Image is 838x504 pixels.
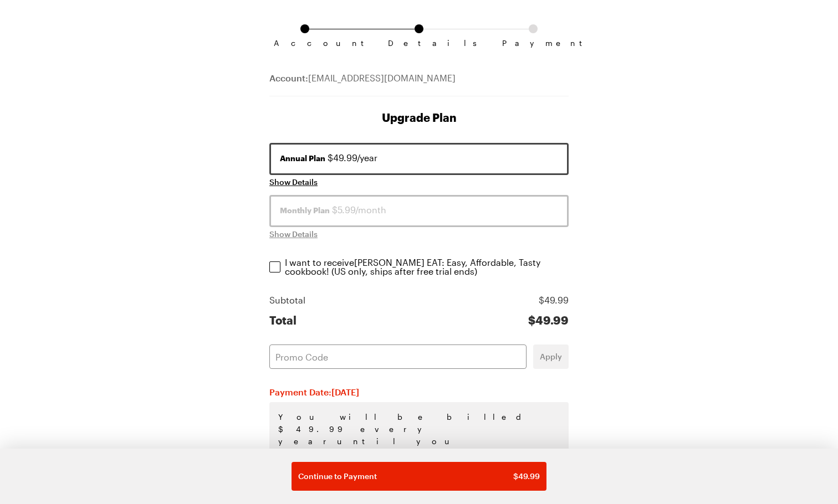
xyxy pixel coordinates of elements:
button: Monthly Plan $5.99/month [269,195,569,227]
button: Annual Plan $49.99/year [269,143,569,175]
div: $49.99/year [280,151,558,164]
button: Continue to Payment$49.99 [292,462,546,491]
section: Price summary [269,294,569,327]
h1: Upgrade Plan [269,110,569,125]
div: [EMAIL_ADDRESS][DOMAIN_NAME] [269,71,569,96]
span: Show Details [269,229,318,240]
span: Account: [269,73,308,83]
button: Show Details [269,177,318,188]
ol: Subscription checkout form navigation [269,24,569,39]
span: Details [388,39,450,48]
span: Payment [502,39,564,48]
input: Promo Code [269,344,527,369]
span: $ 49.99 [513,471,540,482]
input: I want to receive[PERSON_NAME] EAT: Easy, Affordable, Tasty cookbook! (US only, ships after free ... [269,261,280,272]
div: $ 49.99 [539,294,569,307]
div: $5.99/month [280,203,558,217]
span: Account [274,39,336,48]
div: Total [269,313,297,327]
span: Continue to Payment [298,471,377,482]
p: I want to receive [PERSON_NAME] EAT: Easy, Affordable, Tasty cookbook ! (US only, ships after fre... [285,258,570,276]
span: Monthly Plan [280,205,330,216]
h2: Payment Date: [DATE] [269,387,569,398]
div: Subtotal [269,294,305,307]
span: Annual Plan [280,153,325,164]
div: $ 49.99 [528,313,569,327]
